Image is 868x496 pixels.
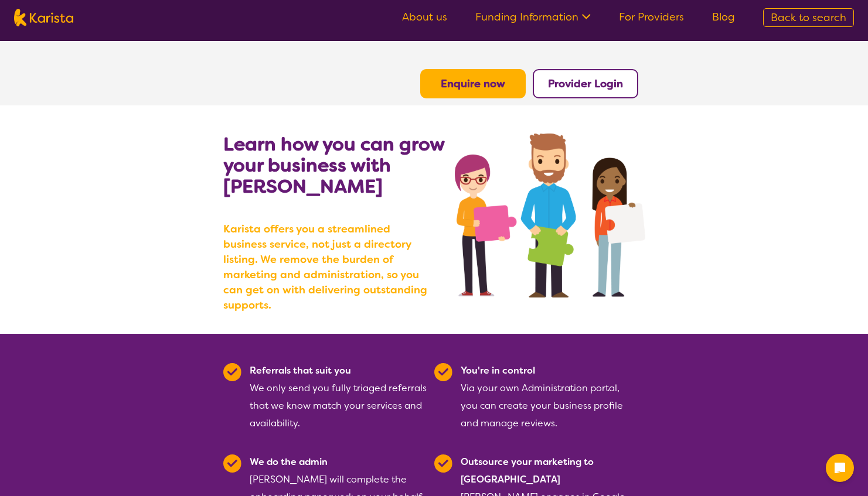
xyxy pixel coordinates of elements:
[250,364,351,377] b: Referrals that suit you
[434,454,452,473] img: Tick
[223,132,444,199] b: Learn how you can grow your business with [PERSON_NAME]
[223,363,241,381] img: Tick
[402,10,447,24] a: About us
[420,69,526,98] button: Enquire now
[475,10,591,24] a: Funding Information
[533,69,638,98] button: Provider Login
[14,9,73,26] img: Karista logo
[461,364,535,377] b: You're in control
[548,77,623,91] a: Provider Login
[461,456,594,485] b: Outsource your marketing to [GEOGRAPHIC_DATA]
[441,77,505,91] a: Enquire now
[461,362,638,432] div: Via your own Administration portal, you can create your business profile and manage reviews.
[619,10,684,24] a: For Providers
[434,363,452,381] img: Tick
[250,362,427,432] div: We only send you fully triaged referrals that we know match your services and availability.
[223,221,434,313] b: Karista offers you a streamlined business service, not just a directory listing. We remove the bu...
[455,134,645,297] img: grow your business with Karista
[250,456,328,468] b: We do the admin
[712,10,735,24] a: Blog
[763,8,854,27] a: Back to search
[223,454,241,473] img: Tick
[771,11,846,25] span: Back to search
